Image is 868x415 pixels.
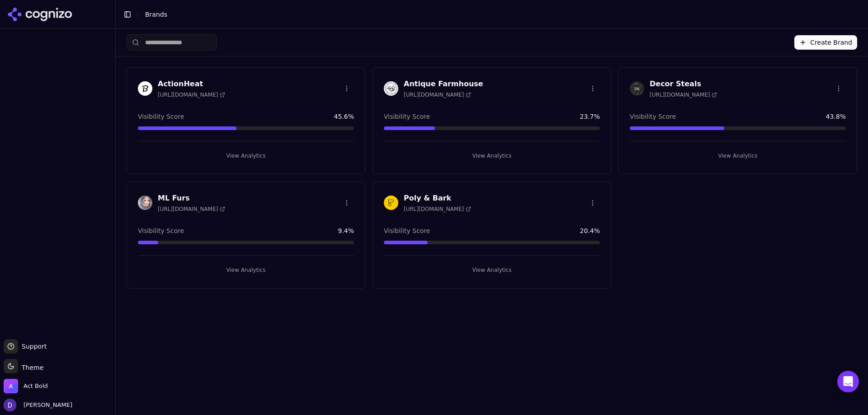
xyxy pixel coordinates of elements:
[158,193,225,204] h3: ML Furs
[24,382,48,390] span: Act Bold
[145,11,167,18] span: Brands
[158,79,225,89] h3: ActionHeat
[794,35,857,50] button: Create Brand
[580,226,600,235] span: 20.4 %
[4,379,48,393] button: Open organization switcher
[4,399,72,411] button: Open user button
[404,205,471,213] span: [URL][DOMAIN_NAME]
[837,371,859,392] div: Open Intercom Messenger
[384,149,600,163] button: View Analytics
[145,10,843,19] nav: breadcrumb
[384,196,398,210] img: Poly & Bark
[384,81,398,96] img: Antique Farmhouse
[138,263,354,277] button: View Analytics
[138,112,184,121] span: Visibility Score
[384,226,430,235] span: Visibility Score
[138,149,354,163] button: View Analytics
[334,112,354,121] span: 45.6 %
[404,193,471,204] h3: Poly & Bark
[18,364,43,371] span: Theme
[20,401,72,409] span: [PERSON_NAME]
[138,81,152,96] img: ActionHeat
[650,91,717,98] span: [URL][DOMAIN_NAME]
[404,91,471,98] span: [URL][DOMAIN_NAME]
[630,112,676,121] span: Visibility Score
[404,79,483,89] h3: Antique Farmhouse
[630,149,846,163] button: View Analytics
[338,226,354,235] span: 9.4 %
[158,205,225,213] span: [URL][DOMAIN_NAME]
[630,81,644,96] img: Decor Steals
[138,226,184,235] span: Visibility Score
[650,79,717,89] h3: Decor Steals
[826,112,846,121] span: 43.8 %
[18,342,47,351] span: Support
[158,91,225,98] span: [URL][DOMAIN_NAME]
[384,263,600,277] button: View Analytics
[138,196,152,210] img: ML Furs
[384,112,430,121] span: Visibility Score
[4,399,16,411] img: David White
[4,379,18,393] img: Act Bold
[580,112,600,121] span: 23.7 %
